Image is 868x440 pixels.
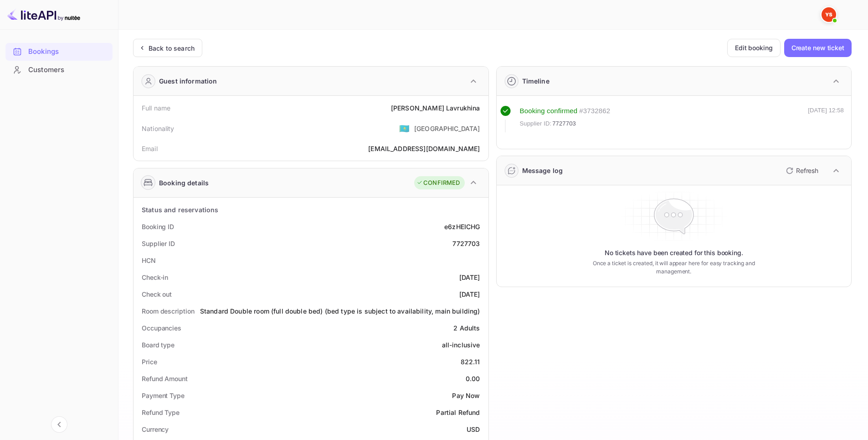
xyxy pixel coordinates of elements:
div: Booking confirmed [520,106,578,116]
div: e6zHEICHG [444,222,480,231]
div: Standard Double room (full double bed) (bed type is subject to availability, main building) [200,306,480,316]
button: Refresh [781,163,822,178]
div: Status and reservations [142,205,218,215]
a: Customers [5,61,113,78]
div: Room description [142,306,194,316]
div: Board type [142,340,175,350]
a: Bookings [5,43,113,60]
img: LiteAPI logo [7,7,80,22]
div: Occupancies [142,323,181,333]
div: HCN [142,256,156,265]
div: Booking ID [142,222,174,231]
div: [GEOGRAPHIC_DATA] [414,124,480,133]
div: Pay Now [452,391,480,400]
div: Back to search [149,43,195,53]
div: Check-in [142,272,168,282]
img: Yandex Support [822,7,836,22]
div: Supplier ID [142,239,175,248]
div: Check out [142,289,172,299]
div: USD [467,424,480,434]
p: No tickets have been created for this booking. [605,248,743,257]
p: Refresh [796,166,818,175]
div: Bookings [5,43,113,61]
div: Customers [5,61,113,79]
div: all-inclusive [442,340,480,350]
p: Once a ticket is created, it will appear here for easy tracking and management. [578,259,769,276]
div: 7727703 [452,239,480,248]
div: Refund Amount [142,374,188,383]
div: Currency [142,424,169,434]
div: 822.11 [461,357,480,367]
button: Collapse navigation [51,416,67,433]
div: [EMAIL_ADDRESS][DOMAIN_NAME] [368,144,480,153]
div: [DATE] [459,289,480,299]
div: 0.00 [466,374,480,383]
div: [DATE] 12:58 [808,106,844,132]
div: Partial Refund [436,408,480,417]
div: Payment Type [142,391,185,400]
div: Price [142,357,157,367]
span: Supplier ID: [520,119,552,128]
span: 7727703 [552,119,576,128]
button: Edit booking [727,39,781,57]
div: Timeline [522,76,550,86]
div: Guest information [159,76,217,86]
div: [PERSON_NAME] Lavrukhina [391,103,480,113]
div: 2 Adults [453,323,480,333]
div: CONFIRMED [416,178,460,188]
span: United States [399,120,410,136]
div: Message log [522,166,563,175]
div: Customers [28,65,108,75]
div: Nationality [142,124,175,133]
div: Booking details [159,178,209,188]
button: Create new ticket [784,39,852,57]
div: Email [142,144,158,153]
div: # 3732862 [579,106,610,116]
div: Refund Type [142,408,180,417]
div: Bookings [28,47,108,57]
div: Full name [142,103,170,113]
div: [DATE] [459,272,480,282]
